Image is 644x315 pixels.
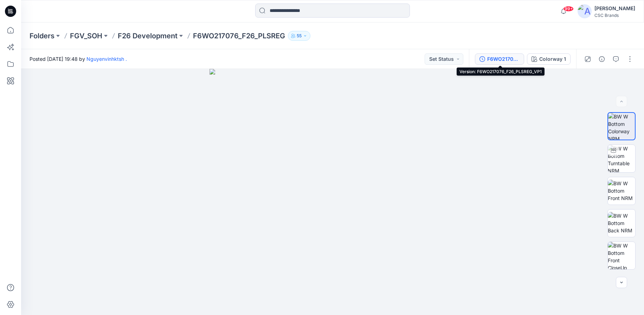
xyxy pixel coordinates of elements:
[297,32,302,40] p: 55
[193,31,285,41] p: F6WO217076_F26_PLSREG
[578,4,592,18] img: avatar
[594,13,635,18] div: CSC Brands
[608,212,635,234] img: BW W Bottom Back NRM
[288,31,310,41] button: 55
[527,53,571,65] button: Colorway 1
[210,69,456,315] img: eyJhbGciOiJIUzI1NiIsImtpZCI6IjAiLCJzbHQiOiJzZXMiLCJ0eXAiOiJKV1QifQ.eyJkYXRhIjp7InR5cGUiOiJzdG9yYW...
[475,53,524,65] button: F6WO217076_F26_PLSREG_VP1
[118,31,178,41] a: F26 Development
[70,31,102,41] a: FGV_SOH
[596,53,607,65] button: Details
[563,6,574,12] span: 99+
[30,55,127,63] span: Posted [DATE] 19:48 by
[608,113,635,140] img: BW W Bottom Colorway NRM
[594,4,635,13] div: [PERSON_NAME]
[487,55,520,63] div: F6WO217076_F26_PLSREG_VP1
[539,55,566,63] div: Colorway 1
[30,31,54,41] a: Folders
[608,180,635,202] img: BW W Bottom Front NRM
[608,145,635,172] img: BW W Bottom Turntable NRM
[608,242,635,269] img: BW W Bottom Front CloseUp NRM
[86,56,127,62] a: Nguyenvinhktsh .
